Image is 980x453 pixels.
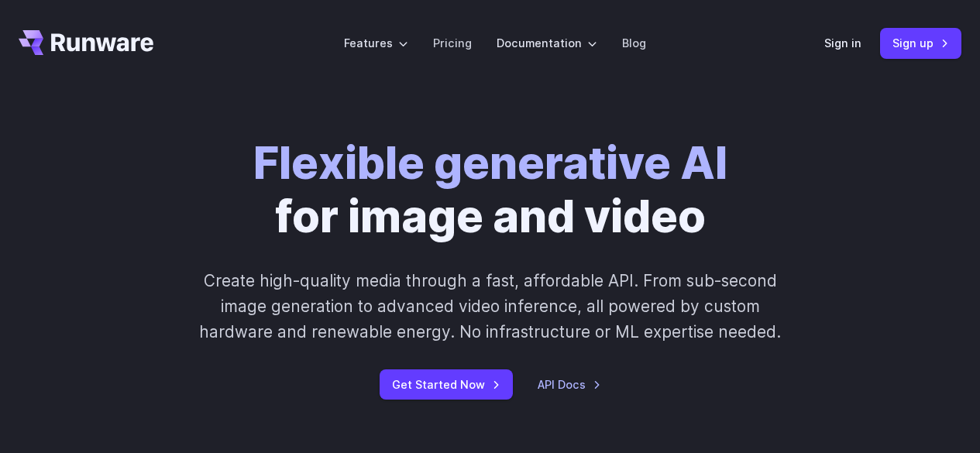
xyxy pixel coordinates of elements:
h1: for image and video [253,136,727,243]
p: Create high-quality media through a fast, affordable API. From sub-second image generation to adv... [188,268,792,345]
a: Go to / [19,30,153,55]
label: Features [344,34,408,52]
label: Documentation [497,34,597,52]
a: Sign up [880,28,961,58]
a: Pricing [433,34,472,52]
strong: Flexible generative AI [253,136,727,190]
a: Get Started Now [380,369,513,400]
a: Blog [622,34,646,52]
a: Sign in [824,34,861,52]
a: API Docs [538,376,601,393]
